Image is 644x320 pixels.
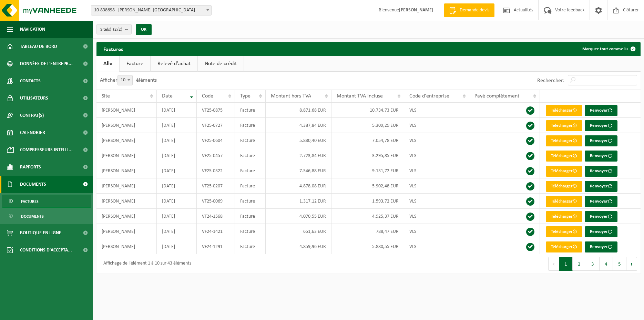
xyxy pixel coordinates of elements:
td: 1.317,12 EUR [266,194,331,209]
span: 10 [118,75,132,85]
button: 5 [613,257,626,271]
a: Documents [2,209,91,223]
label: Rechercher: [537,78,564,83]
td: [PERSON_NAME] [96,163,157,178]
span: Navigation [20,21,45,38]
td: VLS [404,163,469,178]
td: VF25-0322 [197,163,235,178]
button: 1 [559,257,573,271]
td: VF25-0875 [197,103,235,118]
td: VLS [404,224,469,239]
a: Facture [120,56,150,72]
td: VLS [404,239,469,254]
td: 5.880,55 EUR [331,239,404,254]
td: VF25-0069 [197,194,235,209]
td: VF24-1291 [197,239,235,254]
label: Afficher éléments [100,78,157,83]
td: 4.878,08 EUR [266,178,331,194]
button: Renvoyer [585,166,617,177]
td: [PERSON_NAME] [96,209,157,224]
button: 3 [586,257,600,271]
td: Facture [235,163,265,178]
a: Télécharger [546,241,582,252]
button: OK [136,24,152,35]
a: Factures [2,195,91,208]
td: [PERSON_NAME] [96,148,157,163]
td: [DATE] [157,103,197,118]
td: 8.871,68 EUR [266,103,331,118]
button: Renvoyer [585,181,617,192]
td: VLS [404,133,469,148]
td: VLS [404,194,469,209]
td: VLS [404,118,469,133]
td: VLS [404,103,469,118]
td: 651,63 EUR [266,224,331,239]
td: 5.830,40 EUR [266,133,331,148]
button: Renvoyer [585,105,617,116]
td: VF25-0207 [197,178,235,194]
td: [DATE] [157,209,197,224]
a: Télécharger [546,120,582,131]
a: Télécharger [546,151,582,162]
td: 1.593,72 EUR [331,194,404,209]
button: Renvoyer [585,211,617,222]
td: 10.734,73 EUR [331,103,404,118]
span: Calendrier [20,124,45,141]
td: [PERSON_NAME] [96,103,157,118]
td: 9.131,72 EUR [331,163,404,178]
span: Utilisateurs [20,90,48,107]
td: Facture [235,133,265,148]
button: Next [626,257,637,271]
td: 4.925,37 EUR [331,209,404,224]
span: Payé complètement [474,93,519,99]
td: 3.295,85 EUR [331,148,404,163]
span: 10-838698 - GOVOERTS RENAUD - BOUSSU-LEZ-WALCOURT [91,5,212,16]
span: Site(s) [100,24,122,35]
button: Renvoyer [585,196,617,207]
td: 7.054,78 EUR [331,133,404,148]
td: [PERSON_NAME] [96,194,157,209]
td: [DATE] [157,133,197,148]
a: Alle [96,56,119,72]
td: [DATE] [157,178,197,194]
button: Renvoyer [585,151,617,162]
td: [PERSON_NAME] [96,133,157,148]
td: Facture [235,239,265,254]
td: 4.859,96 EUR [266,239,331,254]
span: 10-838698 - GOVOERTS RENAUD - BOUSSU-LEZ-WALCOURT [91,6,211,15]
h2: Factures [96,42,130,55]
td: Facture [235,148,265,163]
td: 4.070,55 EUR [266,209,331,224]
a: Télécharger [546,105,582,116]
td: [PERSON_NAME] [96,118,157,133]
td: Facture [235,224,265,239]
td: VF25-0604 [197,133,235,148]
td: VLS [404,209,469,224]
span: 10 [117,75,133,85]
button: Renvoyer [585,226,617,237]
td: [DATE] [157,194,197,209]
td: VLS [404,178,469,194]
a: Télécharger [546,166,582,177]
count: (2/2) [113,27,122,32]
span: Documents [21,210,44,223]
button: Renvoyer [585,135,617,146]
td: [DATE] [157,239,197,254]
a: Télécharger [546,226,582,237]
span: Type [240,93,251,99]
span: Demande devis [458,7,491,14]
td: [DATE] [157,163,197,178]
td: [DATE] [157,148,197,163]
td: Facture [235,103,265,118]
td: [PERSON_NAME] [96,224,157,239]
a: Télécharger [546,211,582,222]
td: Facture [235,209,265,224]
span: Compresseurs intelli... [20,141,73,158]
span: Code d'entreprise [409,93,449,99]
span: Boutique en ligne [20,224,61,241]
td: [DATE] [157,224,197,239]
a: Demande devis [444,3,494,17]
td: 2.723,84 EUR [266,148,331,163]
span: Factures [21,195,39,208]
button: Renvoyer [585,120,617,131]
